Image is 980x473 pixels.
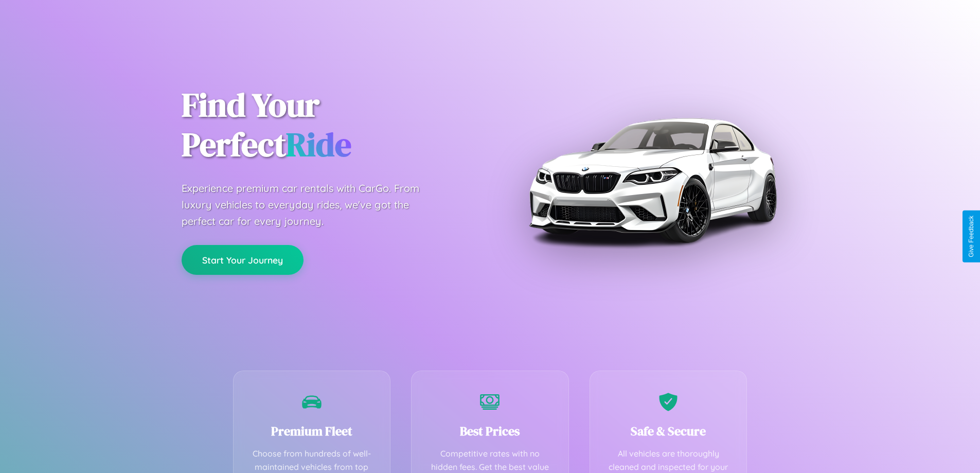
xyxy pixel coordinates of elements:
div: Give Feedback [968,216,975,257]
button: Start Your Journey [182,245,304,275]
h1: Find Your Perfect [182,85,475,165]
h3: Premium Fleet [249,423,375,440]
h3: Best Prices [427,423,553,440]
h3: Safe & Secure [605,423,732,440]
p: Experience premium car rentals with CarGo. From luxury vehicles to everyday rides, we've got the ... [182,180,439,230]
img: Premium BMW car rental vehicle [524,51,781,309]
span: Ride [286,122,351,167]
